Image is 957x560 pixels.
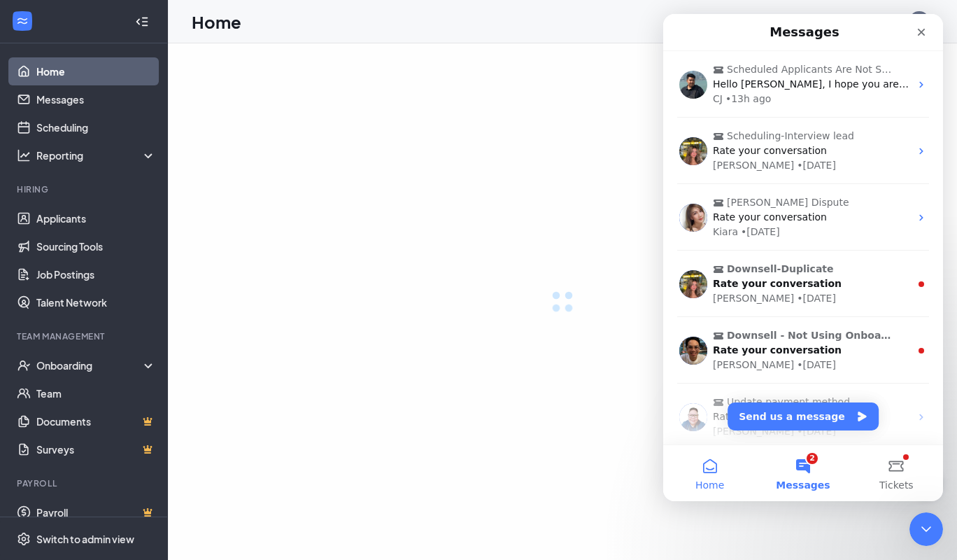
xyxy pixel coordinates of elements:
[78,211,117,225] div: • [DATE]
[36,204,156,232] a: Applicants
[62,78,108,92] div: • 13h ago
[113,466,166,476] span: Messages
[16,190,44,218] img: Profile image for Kiara
[50,131,164,142] span: Rate your conversation
[880,13,897,30] svg: QuestionInfo
[64,248,171,262] span: Downsell-Duplicate
[17,330,153,342] div: Team Management
[849,13,866,30] svg: Notifications
[16,123,44,151] img: Profile image for Anne
[36,498,156,526] a: PayrollCrown
[36,435,156,463] a: SurveysCrown
[192,10,241,34] h1: Home
[36,57,156,85] a: Home
[36,379,156,407] a: Team
[50,410,131,425] div: [PERSON_NAME]
[663,14,943,501] iframe: Intercom live chat
[64,381,187,395] span: Update payment method
[50,330,178,342] span: Rate your conversation
[36,407,156,435] a: DocumentsCrown
[36,85,156,113] a: Messages
[17,477,153,489] div: Payroll
[50,197,164,209] span: Rate your conversation
[50,78,59,92] div: CJ
[187,431,280,487] button: Tickets
[50,264,178,275] span: Rate your conversation
[216,466,250,476] span: Tickets
[17,183,153,195] div: Hiring
[32,466,61,476] span: Home
[50,211,75,225] div: Kiara
[50,64,628,76] span: Hello [PERSON_NAME], I hope you are doing well. May I know if you are still experiencing the issu...
[36,532,134,546] div: Switch to admin view
[50,397,164,408] span: Rate your conversation
[909,512,943,546] iframe: Intercom live chat
[64,181,186,196] span: [PERSON_NAME] Dispute
[16,389,44,417] img: Profile image for Christie
[64,314,231,329] span: Downsell - Not Using Onboarding
[16,256,44,284] img: Profile image for Anne
[135,15,149,29] svg: Collapse
[17,148,31,162] svg: Analysis
[17,532,31,546] svg: Settings
[36,113,156,141] a: Scheduling
[50,144,131,159] div: [PERSON_NAME]
[134,144,173,159] div: • [DATE]
[134,344,173,358] div: • [DATE]
[16,323,44,351] img: Profile image for Patrick
[36,148,157,162] div: Reporting
[17,358,31,372] svg: UserCheck
[36,358,144,372] div: Onboarding
[36,232,156,260] a: Sourcing Tools
[134,277,173,292] div: • [DATE]
[15,14,29,28] svg: WorkstreamLogo
[64,388,215,416] button: Send us a message
[93,431,186,487] button: Messages
[50,344,131,358] div: [PERSON_NAME]
[36,288,156,316] a: Talent Network
[50,277,131,292] div: [PERSON_NAME]
[134,410,173,425] div: • [DATE]
[36,260,156,288] a: Job Postings
[64,115,191,129] span: Scheduling-Interview lead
